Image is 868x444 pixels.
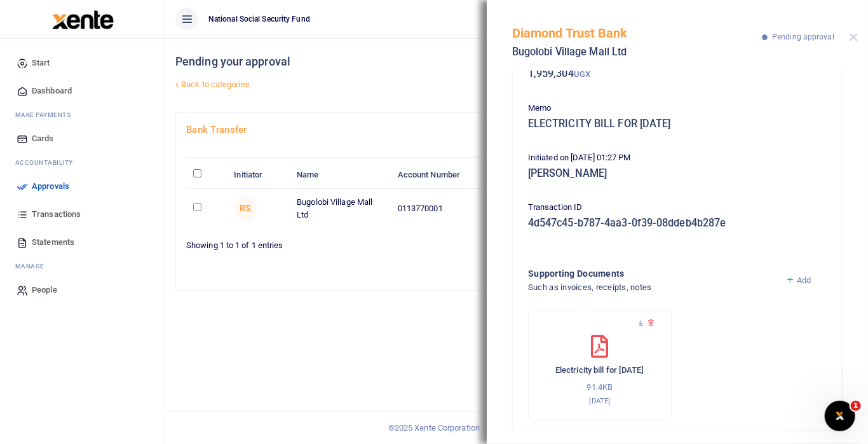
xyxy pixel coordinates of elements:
[528,102,827,115] p: Memo
[186,123,847,137] h4: Bank Transfer
[10,125,154,153] a: Cards
[186,162,227,189] th: : activate to sort column descending
[32,57,50,69] span: Start
[850,33,858,41] button: Close
[172,74,627,95] a: Back to categories
[234,197,257,220] span: Rita Ssonko
[482,189,625,228] td: ELECTRICITY BILL FOR [DATE]
[10,200,154,228] a: Transactions
[512,25,762,41] h5: Diamond Trust Bank
[528,151,827,165] p: Initiated on [DATE] 01:27 PM
[825,401,855,431] iframe: Intercom live chat
[589,396,610,405] small: [DATE]
[10,49,154,77] a: Start
[10,105,154,125] li: M
[10,228,154,256] a: Statements
[391,162,482,189] th: Account Number: activate to sort column ascending
[797,275,811,285] span: Add
[32,236,74,249] span: Statements
[574,69,590,79] small: UGX
[772,32,834,41] span: Pending approval
[528,217,827,230] h5: 4d547c45-b787-4aa3-0f39-08ddeb4b287e
[32,284,57,296] span: People
[528,201,827,214] p: Transaction ID
[541,381,658,394] p: 91.4KB
[52,10,114,29] img: logo-large
[32,132,54,145] span: Cards
[290,189,391,228] td: Bugolobi Village Mall Ltd
[290,162,391,189] th: Name: activate to sort column ascending
[22,263,45,270] span: anage
[203,13,315,25] span: National Social Security Fund
[528,67,827,80] h5: 1,959,304
[10,276,154,304] a: People
[851,401,861,411] span: 1
[186,232,512,252] div: Showing 1 to 1 of 1 entries
[528,118,827,130] h5: ELECTRICITY BILL FOR [DATE]
[227,162,290,189] th: Initiator: activate to sort column ascending
[528,310,672,420] div: Electricity bill for August 2025
[528,167,827,180] h5: [PERSON_NAME]
[541,365,658,375] h6: Electricity bill for [DATE]
[32,208,81,221] span: Transactions
[482,162,625,189] th: Reason: activate to sort column ascending
[25,159,73,166] span: countability
[10,256,154,276] li: M
[10,153,154,172] li: Ac
[32,85,72,97] span: Dashboard
[10,172,154,200] a: Approvals
[10,77,154,105] a: Dashboard
[512,46,762,59] h5: Bugolobi Village Mall Ltd
[391,189,482,228] td: 0113770001
[51,14,114,24] a: logo-small logo-large logo-large
[22,111,71,118] span: ake Payments
[785,275,811,285] a: Add
[528,267,775,281] h4: Supporting Documents
[32,180,69,193] span: Approvals
[175,55,627,69] h4: Pending your approval
[528,281,775,295] h4: Such as invoices, receipts, notes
